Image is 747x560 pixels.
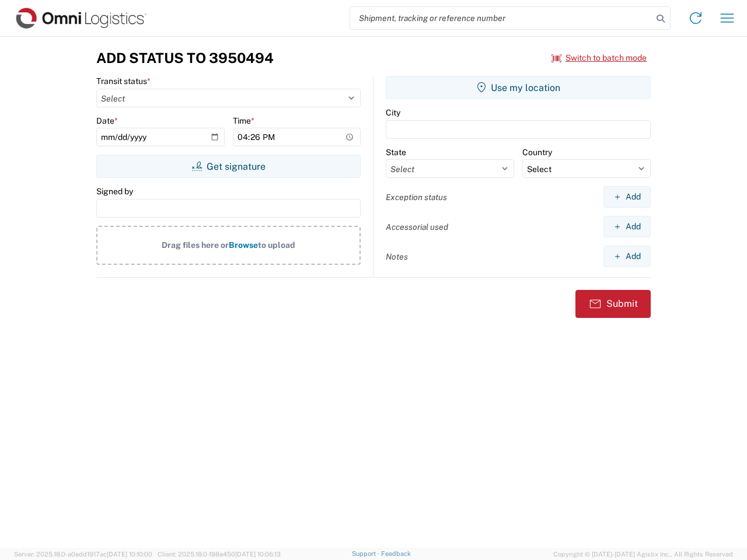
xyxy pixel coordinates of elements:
[96,116,118,126] label: Date
[551,48,647,68] button: Switch to batch mode
[386,192,447,202] label: Exception status
[258,240,295,250] span: to upload
[233,116,254,126] label: Time
[350,7,652,29] input: Shipment, tracking or reference number
[386,222,448,232] label: Accessorial used
[386,251,408,262] label: Notes
[603,216,651,237] button: Add
[386,76,651,99] button: Use my location
[107,551,152,558] span: [DATE] 10:10:00
[96,186,133,197] label: Signed by
[386,147,406,157] label: State
[229,240,258,250] span: Browse
[235,551,281,558] span: [DATE] 10:06:13
[381,550,411,557] a: Feedback
[96,76,151,86] label: Transit status
[603,246,651,267] button: Add
[158,551,281,558] span: Client: 2025.18.0-198a450
[386,107,400,118] label: City
[162,240,229,250] span: Drag files here or
[553,549,733,559] span: Copyright © [DATE]-[DATE] Agistix Inc., All Rights Reserved
[603,186,651,208] button: Add
[352,550,381,557] a: Support
[96,50,274,66] h3: Add Status to 3950494
[575,290,651,318] button: Submit
[522,147,552,157] label: Country
[96,155,361,178] button: Get signature
[14,551,152,558] span: Server: 2025.18.0-a0edd1917ac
